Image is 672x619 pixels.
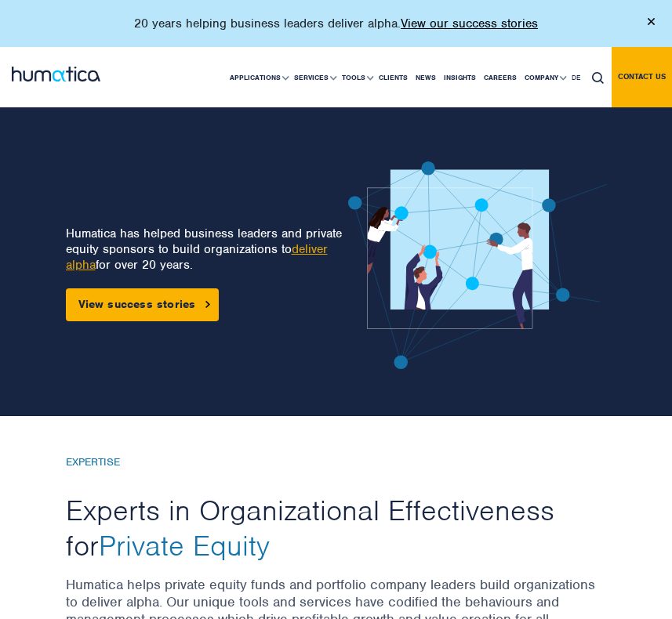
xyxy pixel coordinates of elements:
[290,48,338,107] a: Services
[348,161,607,369] img: banner1
[521,48,568,107] a: Company
[592,72,604,84] img: search_icon
[205,301,210,308] img: arrowicon
[66,241,328,273] a: deliver alpha
[375,48,412,107] a: Clients
[480,48,521,107] a: Careers
[612,47,672,107] a: Contact us
[99,527,270,563] span: Private Equity
[568,48,584,107] a: DE
[12,67,100,81] img: logo
[134,16,538,31] p: 20 years helping business leaders deliver alpha.
[440,48,480,107] a: Insights
[66,493,607,564] h2: Experts in Organizational Effectiveness for
[66,288,219,321] a: View success stories
[412,48,440,107] a: News
[66,226,348,273] p: Humatica has helped business leaders and private equity sponsors to build organizations to for ov...
[401,16,538,31] a: View our success stories
[66,456,607,469] h6: EXPERTISE
[226,48,290,107] a: Applications
[572,73,580,82] span: DE
[338,48,375,107] a: Tools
